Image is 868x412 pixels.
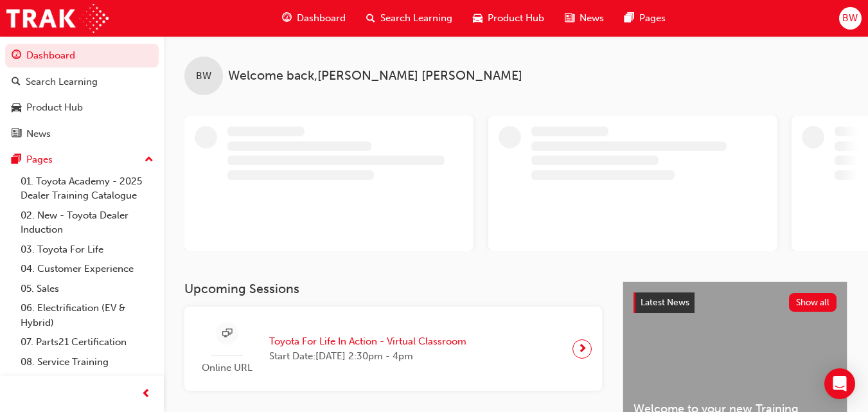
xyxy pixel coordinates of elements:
[26,127,51,141] div: News
[624,10,634,26] span: pages-icon
[228,69,522,84] span: Welcome back , [PERSON_NAME] [PERSON_NAME]
[5,122,159,146] a: News
[195,361,259,375] span: Online URL
[463,5,554,31] a: car-iconProduct Hub
[15,372,159,391] a: 09. Technical Training
[5,70,159,94] a: Search Learning
[26,100,83,115] div: Product Hub
[12,154,21,166] span: pages-icon
[272,5,356,31] a: guage-iconDashboard
[473,10,483,26] span: car-icon
[5,148,159,172] button: Pages
[639,11,666,26] span: Pages
[356,5,463,31] a: search-iconSearch Learning
[141,386,151,402] span: prev-icon
[554,5,614,31] a: news-iconNews
[6,4,109,33] img: Trak
[380,11,452,26] span: Search Learning
[15,298,159,332] a: 06. Electrification (EV & Hybrid)
[5,41,159,148] button: DashboardSearch LearningProduct HubNews
[15,206,159,240] a: 02. New - Toyota Dealer Induction
[12,129,21,140] span: news-icon
[26,152,53,167] div: Pages
[614,5,676,31] a: pages-iconPages
[580,11,604,26] span: News
[15,259,159,279] a: 04. Customer Experience
[5,44,159,67] a: Dashboard
[26,75,98,89] div: Search Learning
[12,102,21,114] span: car-icon
[282,10,292,26] span: guage-icon
[184,282,602,296] h3: Upcoming Sessions
[641,297,689,308] span: Latest News
[824,368,855,399] div: Open Intercom Messenger
[15,352,159,372] a: 08. Service Training
[633,292,837,313] a: Latest NewsShow all
[578,340,587,358] span: next-icon
[5,96,159,120] a: Product Hub
[145,152,154,168] span: up-icon
[15,240,159,260] a: 03. Toyota For Life
[839,7,862,30] button: BW
[195,317,592,381] a: Online URLToyota For Life In Action - Virtual ClassroomStart Date:[DATE] 2:30pm - 4pm
[12,76,21,88] span: search-icon
[196,69,211,84] span: BW
[488,11,544,26] span: Product Hub
[269,334,466,349] span: Toyota For Life In Action - Virtual Classroom
[222,326,232,342] span: sessionType_ONLINE_URL-icon
[366,10,375,26] span: search-icon
[789,293,837,312] button: Show all
[565,10,574,26] span: news-icon
[15,332,159,352] a: 07. Parts21 Certification
[297,11,346,26] span: Dashboard
[15,279,159,299] a: 05. Sales
[12,50,21,62] span: guage-icon
[842,11,858,26] span: BW
[15,172,159,206] a: 01. Toyota Academy - 2025 Dealer Training Catalogue
[269,349,466,364] span: Start Date: [DATE] 2:30pm - 4pm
